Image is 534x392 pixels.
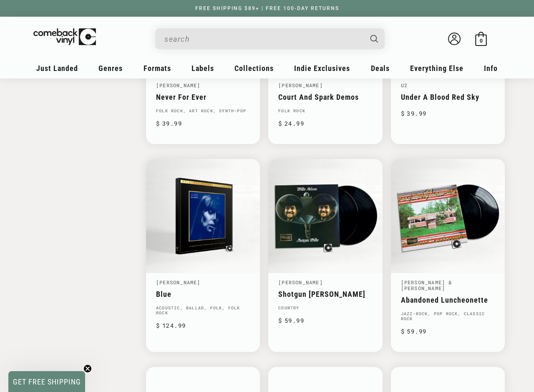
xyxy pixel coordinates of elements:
span: Genres [98,64,123,73]
a: Court And Spark Demos [278,93,372,101]
a: Blue [156,290,250,298]
span: Indie Exclusives [294,64,350,73]
a: [PERSON_NAME] [278,82,323,89]
div: GET FREE SHIPPINGClose teaser [8,371,85,392]
button: Close teaser [83,364,92,373]
a: Under A Blood Red Sky [401,93,495,101]
a: [PERSON_NAME] [278,279,323,286]
a: FREE SHIPPING $89+ | FREE 100-DAY RETURNS [187,5,348,11]
span: GET FREE SHIPPING [13,377,81,386]
span: Collections [234,64,274,73]
span: Info [484,64,498,73]
a: Shotgun [PERSON_NAME] [278,290,372,298]
span: 0 [480,38,483,44]
span: Just Landed [36,64,78,73]
span: Formats [144,64,171,73]
a: Never For Ever [156,93,250,101]
div: Search [155,28,385,49]
a: U2 [401,82,408,89]
input: When autocomplete results are available use up and down arrows to review and enter to select [164,30,362,48]
a: [PERSON_NAME] & [PERSON_NAME] [401,279,452,291]
a: [PERSON_NAME] [156,279,201,286]
button: Search [363,28,386,49]
a: Abandoned Luncheonette [401,296,495,304]
span: Deals [371,64,390,73]
span: Labels [191,64,214,73]
a: [PERSON_NAME] [156,82,201,89]
span: Everything Else [410,64,463,73]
